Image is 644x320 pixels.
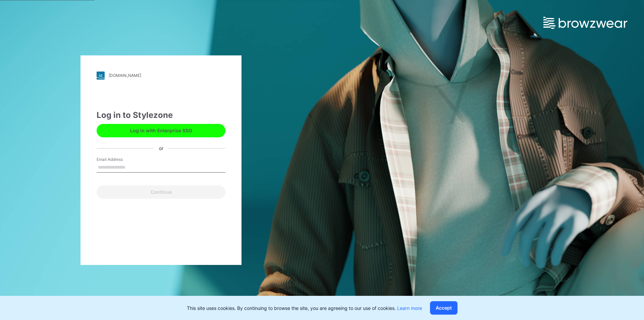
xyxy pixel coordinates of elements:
[97,124,225,137] button: Log in with Enterprise SSO
[97,109,225,121] div: Log in to Stylezone
[97,156,144,163] label: Email Address
[430,301,458,315] button: Accept
[154,145,169,152] div: or
[97,72,225,80] a: [DOMAIN_NAME]
[187,305,422,312] p: This site uses cookies. By continuing to browse the site, you are agreeing to our use of cookies.
[97,72,105,80] img: stylezone-logo.562084cfcfab977791bfbf7441f1a819.svg
[397,305,422,311] a: Learn more
[109,73,141,78] div: [DOMAIN_NAME]
[543,17,627,29] img: browzwear-logo.e42bd6dac1945053ebaf764b6aa21510.svg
